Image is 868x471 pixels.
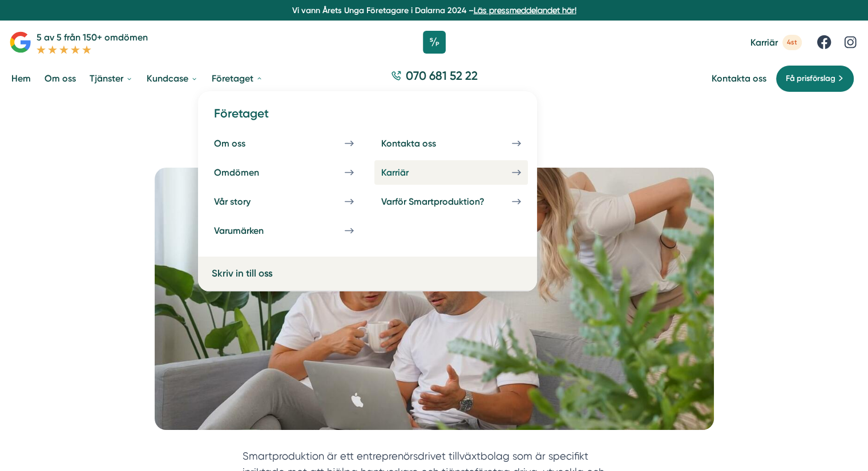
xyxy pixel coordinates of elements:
div: Om oss [214,138,273,149]
div: Kontakta oss [381,138,463,149]
span: 4st [782,35,802,50]
a: Kundcase [144,64,200,93]
a: Kontakta oss [374,131,528,156]
a: Företaget [209,64,265,93]
a: Karriär 4st [750,35,802,50]
a: Om oss [207,131,361,156]
a: Tjänster [87,64,135,93]
a: Varför Smartproduktion? [374,189,528,214]
a: Få prisförslag [776,65,854,92]
a: Vår story [207,189,361,214]
a: Skriv in till oss [212,266,363,281]
a: Läs pressmeddelandet här! [474,6,576,15]
a: Kontakta oss [712,73,766,84]
span: Få prisförslag [786,72,835,85]
a: Omdömen [207,160,361,185]
div: Varumärken [214,225,291,236]
a: Om oss [42,64,78,93]
a: Hem [9,64,33,93]
div: Karriär [381,167,436,178]
a: 070 681 52 22 [386,67,482,90]
div: Varför Smartproduktion? [381,196,512,207]
span: 070 681 52 22 [406,67,478,84]
div: Omdömen [214,167,286,178]
p: Vi vann Årets Unga Företagare i Dalarna 2024 – [5,5,863,16]
p: 5 av 5 från 150+ omdömen [37,30,148,44]
a: Karriär [374,160,528,185]
img: Livet på Smartproduktion [155,168,714,430]
span: Karriär [750,37,778,48]
a: Varumärken [207,218,361,243]
div: Vår story [214,196,278,207]
h4: Företaget [207,105,528,131]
